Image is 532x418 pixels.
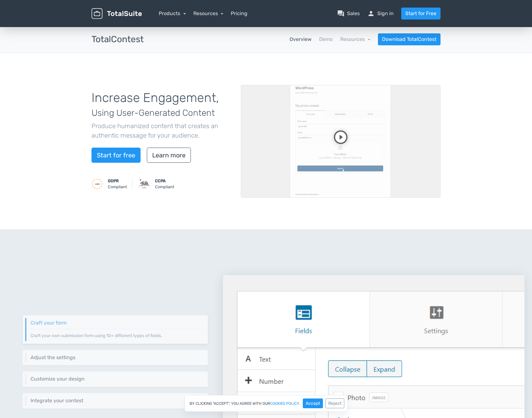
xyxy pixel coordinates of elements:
[367,10,375,17] span: person
[159,10,186,16] a: Products
[91,108,215,118] span: Using User-Generated Content
[30,360,203,360] p: Adjust your contest's behavior through a rich set of settings and options.
[30,376,203,382] h6: Customize your design
[270,402,299,405] a: cookies policy
[139,178,150,189] img: CCPA
[290,36,312,43] a: Overview
[91,178,103,189] img: GDPR
[91,8,142,19] img: TotalSuite for WordPress
[155,178,166,183] strong: CCPA
[30,329,203,339] p: Craft your own submission form using 10+ different types of fields.
[303,398,323,408] button: Accept
[193,10,224,16] a: Resources
[325,398,344,408] button: Reject
[108,178,119,183] strong: GDPR
[378,33,441,45] a: Download TotalContest
[30,355,203,360] h6: Adjust the settings
[231,10,247,17] a: Pricing
[91,121,231,140] p: Produce humanized content that creates an authentic message for your audience.
[319,36,333,43] a: Demo
[337,10,360,17] a: question_answerSales
[91,35,144,44] h3: TotalContest
[337,10,345,17] span: question_answer
[91,91,231,119] h1: Increase Engagement,
[367,10,394,17] a: personSign in
[155,178,174,190] small: Compliant
[185,395,348,412] div: By clicking "Accept", you agree with our .
[147,148,191,163] a: Learn more
[91,148,141,163] a: Start for free
[30,320,203,326] h6: Craft your form
[401,8,441,20] a: Start for Free
[108,178,127,190] small: Compliant
[30,382,203,382] p: Keep your website's design consistent by customizing the design to match your branding guidelines.
[340,36,370,42] a: Resources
